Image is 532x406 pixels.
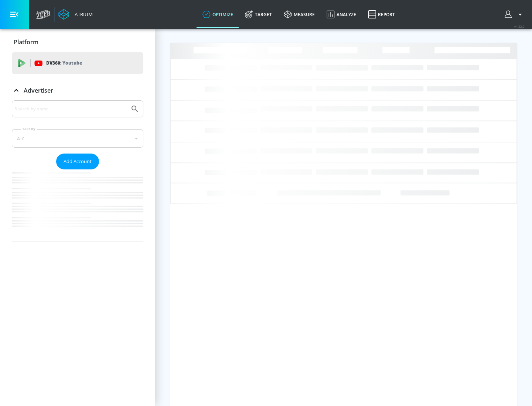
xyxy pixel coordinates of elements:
div: Atrium [72,11,93,18]
div: A-Z [12,129,143,148]
p: Advertiser [24,86,53,94]
input: Search by name [15,104,127,114]
a: Atrium [58,9,93,20]
span: v 4.32.0 [514,24,525,28]
div: Advertiser [12,100,143,241]
a: Report [362,1,401,28]
div: DV360: Youtube [12,52,143,74]
nav: list of Advertiser [12,169,143,241]
p: DV360: [46,59,82,67]
a: Analyze [321,1,362,28]
label: Sort By [21,127,37,131]
a: Target [239,1,278,28]
div: Advertiser [12,80,143,101]
p: Platform [14,38,38,46]
button: Add Account [56,154,99,169]
p: Youtube [62,59,82,67]
div: Platform [12,32,143,52]
span: Add Account [64,157,92,166]
a: optimize [197,1,239,28]
a: measure [278,1,321,28]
